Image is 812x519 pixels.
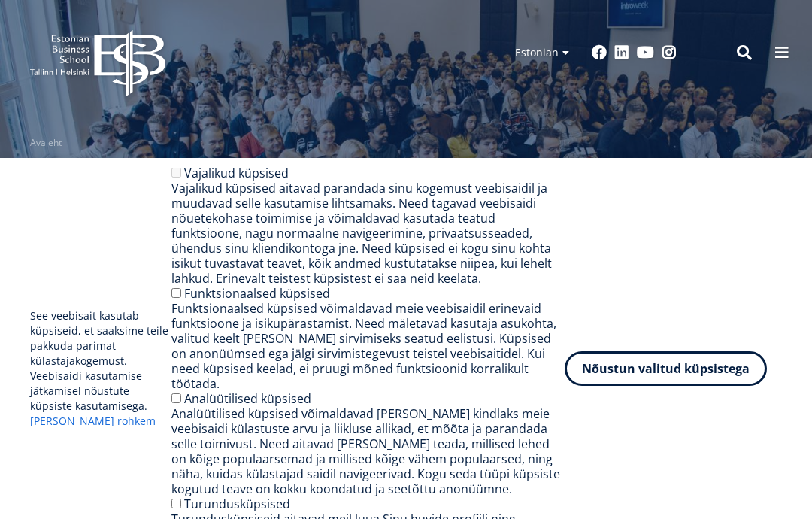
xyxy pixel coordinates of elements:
[171,406,565,496] div: Analüütilised küpsised võimaldavad [PERSON_NAME] kindlaks meie veebisaidi külastuste arvu ja liik...
[565,351,767,386] button: Nõustun valitud küpsistega
[637,45,654,60] a: Youtube
[30,135,62,150] a: Avaleht
[171,181,565,286] div: Vajalikud küpsised aitavad parandada sinu kogemust veebisaidil ja muudavad selle kasutamise lihts...
[662,45,677,60] a: Instagram
[184,285,330,302] label: Funktsionaalsed küpsised
[614,45,629,60] a: Linkedin
[30,414,156,429] a: [PERSON_NAME] rohkem
[184,496,290,512] label: Turundusküpsised
[184,390,311,407] label: Analüütilised küpsised
[171,301,565,391] div: Funktsionaalsed küpsised võimaldavad meie veebisaidil erinevaid funktsioone ja isikupärastamist. ...
[592,45,607,60] a: Facebook
[30,150,434,211] span: Rektoraat ja juhatus
[184,165,289,181] label: Vajalikud küpsised
[30,308,171,429] p: See veebisait kasutab küpsiseid, et saaksime teile pakkuda parimat külastajakogemust. Veebisaidi ...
